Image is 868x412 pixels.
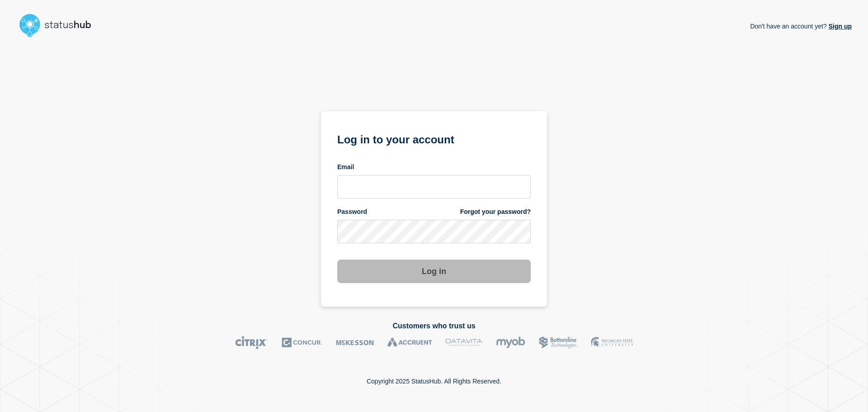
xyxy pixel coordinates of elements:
[337,175,531,199] input: email input
[337,208,367,216] span: Password
[446,336,482,349] img: DataVita logo
[539,336,577,349] img: Bottomline logo
[235,336,268,349] img: Citrix logo
[282,336,322,349] img: Concur logo
[460,208,531,216] a: Forgot your password?
[337,220,531,243] input: password input
[750,15,852,37] p: Don't have an account yet?
[827,23,852,30] a: Sign up
[337,130,531,147] h1: Log in to your account
[387,336,432,349] img: Accruent logo
[16,11,102,40] img: StatusHub logo
[336,336,374,349] img: McKesson logo
[337,260,531,283] button: Log in
[367,378,501,385] p: Copyright 2025 StatusHub. All Rights Reserved.
[591,336,633,349] img: MSU logo
[16,322,852,330] h2: Customers who trust us
[496,336,525,349] img: myob logo
[337,163,354,171] span: Email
